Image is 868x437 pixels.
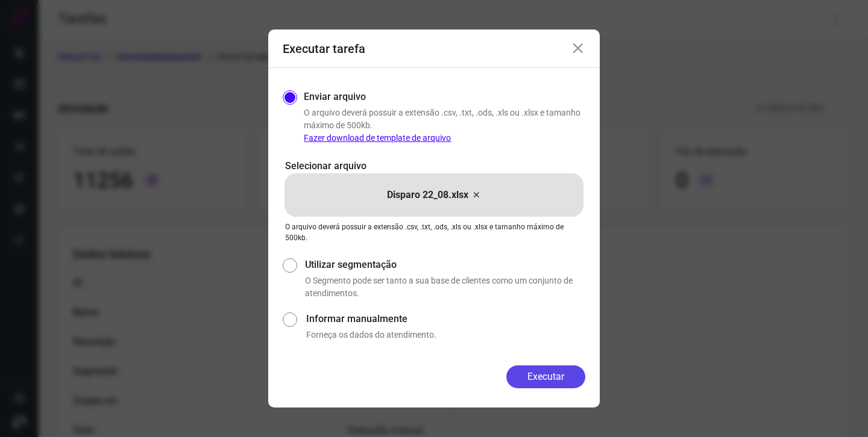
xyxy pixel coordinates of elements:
p: O arquivo deverá possuir a extensão .csv, .txt, .ods, .xls ou .xlsx e tamanho máximo de 500kb. [304,107,585,144]
label: Informar manualmente [306,312,585,326]
label: Utilizar segmentação [305,258,585,272]
button: Executar [506,365,585,388]
h3: Executar tarefa [283,42,365,56]
p: Disparo 22_08.xlsx [387,188,468,202]
p: O arquivo deverá possuir a extensão .csv, .txt, .ods, .xls ou .xlsx e tamanho máximo de 500kb. [285,222,583,243]
p: Forneça os dados do atendimento. [306,329,585,341]
label: Enviar arquivo [304,90,366,104]
a: Fazer download de template de arquivo [304,133,451,143]
p: O Segmento pode ser tanto a sua base de clientes como um conjunto de atendimentos. [305,274,585,300]
p: Selecionar arquivo [285,159,583,173]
